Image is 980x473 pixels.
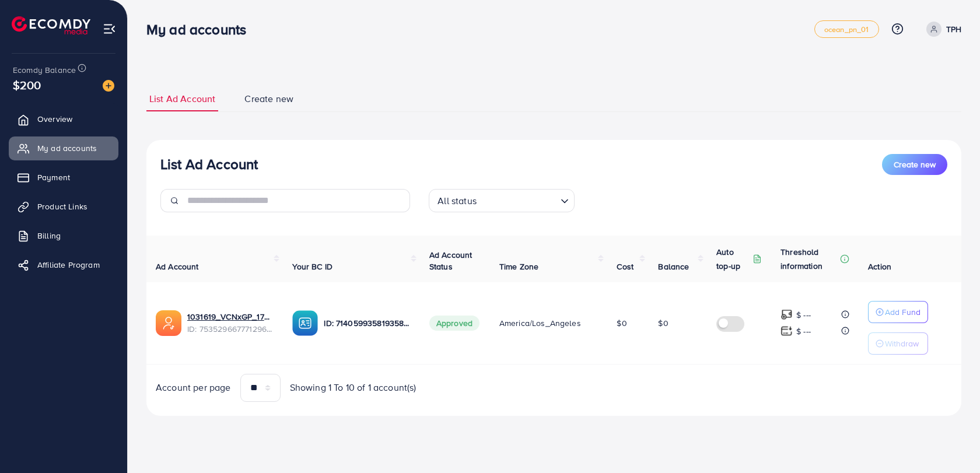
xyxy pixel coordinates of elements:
img: logo [12,16,90,34]
span: Payment [37,171,70,183]
p: Auto top-up [716,245,750,273]
a: Billing [9,224,118,247]
span: $0 [658,317,668,329]
span: $200 [13,76,41,93]
span: Balance [658,261,689,272]
a: ocean_pn_01 [814,20,879,38]
img: ic-ads-acc.e4c84228.svg [156,310,181,336]
a: Affiliate Program [9,253,118,276]
button: Create new [882,154,947,175]
button: Withdraw [868,332,928,355]
a: Payment [9,166,118,189]
a: Overview [9,107,118,131]
p: Withdraw [885,337,919,351]
span: Ad Account Status [429,249,473,272]
p: $ --- [796,308,811,322]
a: 1031619_VCNxGP_1754448010820 [187,311,274,323]
img: ic-ba-acc.ded83a64.svg [292,310,318,336]
p: $ --- [796,324,811,338]
span: List Ad Account [149,92,215,106]
p: TPH [946,22,961,36]
span: ocean_pn_01 [824,26,869,33]
button: Add Fund [868,301,928,323]
span: All status [435,192,479,209]
div: <span class='underline'>1031619_VCNxGP_1754448010820</span></br>7535296677712969744 [187,311,274,335]
span: My ad accounts [37,142,97,154]
span: Cost [617,261,633,272]
span: Action [868,261,891,272]
span: Affiliate Program [37,259,100,271]
a: TPH [922,22,961,37]
h3: My ad accounts [146,21,256,38]
span: Showing 1 To 10 of 1 account(s) [290,381,416,394]
input: Search for option [480,190,556,209]
p: Threshold information [780,245,838,273]
img: image [103,80,114,92]
span: Account per page [156,381,231,394]
div: Search for option [429,189,575,212]
h3: List Ad Account [160,156,258,173]
img: top-up amount [780,309,793,321]
span: Ad Account [156,261,199,272]
a: Product Links [9,195,118,218]
span: Create new [244,92,293,106]
span: Product Links [37,201,87,212]
p: ID: 7140599358193582082 [324,316,410,330]
span: Time Zone [499,261,538,272]
span: Overview [37,113,72,125]
span: ID: 7535296677712969744 [187,323,274,335]
span: Approved [429,316,480,331]
span: Your BC ID [292,261,332,272]
span: Billing [37,230,61,241]
span: Create new [894,159,936,170]
span: Ecomdy Balance [13,64,76,76]
img: top-up amount [780,325,793,337]
p: Add Fund [885,305,921,319]
span: $0 [617,317,626,329]
iframe: Chat [930,421,971,464]
img: menu [103,22,116,36]
a: My ad accounts [9,136,118,160]
span: America/Los_Angeles [499,317,581,329]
